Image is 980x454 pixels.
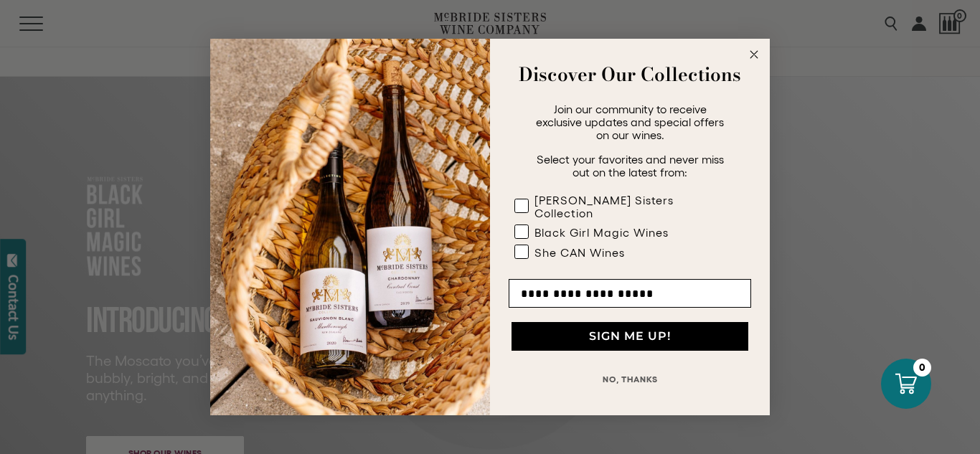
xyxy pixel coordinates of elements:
div: 0 [913,359,931,377]
button: NO, THANKS [509,365,751,394]
img: 42653730-7e35-4af7-a99d-12bf478283cf.jpeg [210,39,490,415]
div: Black Girl Magic Wines [534,226,669,239]
div: She CAN Wines [534,246,625,259]
span: Select your favorites and never miss out on the latest from: [537,153,724,179]
button: Close dialog [745,46,763,63]
strong: Discover Our Collections [519,60,741,88]
span: Join our community to receive exclusive updates and special offers on our wines. [536,103,724,141]
div: [PERSON_NAME] Sisters Collection [534,194,722,219]
button: SIGN ME UP! [512,322,748,351]
input: Email [509,279,751,308]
